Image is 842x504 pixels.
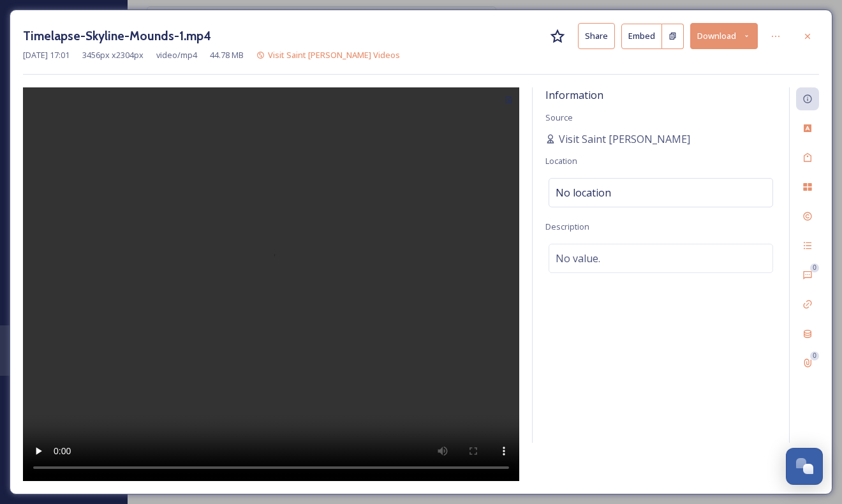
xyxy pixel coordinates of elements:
span: Source [545,112,573,123]
span: Location [545,155,577,167]
span: Visit Saint [PERSON_NAME] Videos [268,49,400,61]
span: 3456 px x 2304 px [82,49,144,61]
span: No location [556,185,611,200]
button: Open Chat [786,448,823,485]
button: Embed [621,24,662,49]
button: Share [578,23,615,49]
div: 0 [810,263,819,272]
div: 0 [810,352,819,360]
span: Description [545,221,589,232]
h3: Timelapse-Skyline-Mounds-1.mp4 [23,27,211,45]
span: 44.78 MB [210,49,244,61]
span: video/mp4 [156,49,197,61]
span: [DATE] 17:01 [23,49,70,61]
span: Visit Saint [PERSON_NAME] [559,131,690,147]
span: Information [545,88,603,102]
button: Download [690,23,758,49]
span: No value. [556,251,600,266]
